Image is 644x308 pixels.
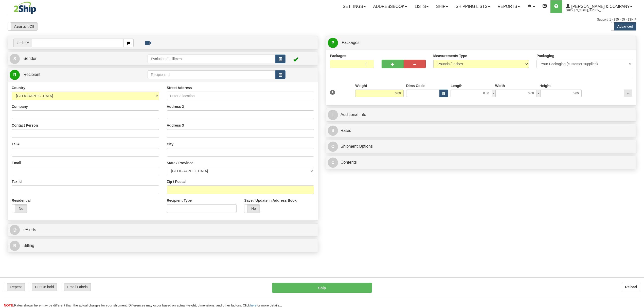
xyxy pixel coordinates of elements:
[10,225,316,235] a: @ eAlerts
[540,83,551,88] label: Height
[537,90,540,97] span: x
[494,0,524,13] a: Reports
[339,0,369,13] a: Settings
[369,0,411,13] a: Addressbook
[10,70,20,80] span: R
[328,110,338,120] span: I
[328,141,634,152] a: OShipment Options
[8,1,42,14] img: logo3042.jpg
[10,54,148,64] a: S Sender
[10,70,132,80] a: R Recipient
[536,53,554,58] label: Packaging
[566,8,604,13] span: 3042 / [US_STATE][PERSON_NAME]
[250,303,257,307] a: here
[167,179,186,184] label: Zip / Postal
[570,4,630,9] span: [PERSON_NAME] & Company
[10,54,20,64] span: S
[12,142,20,147] label: Tel #
[167,123,184,128] label: Address 3
[23,56,37,61] span: Sender
[328,158,338,168] span: C
[167,85,192,90] label: Street Address
[244,204,260,213] label: No
[328,38,634,48] a: P Packages
[433,53,467,58] label: Measurements Type
[8,22,37,30] label: Assistant Off
[148,55,276,63] input: Sender Id
[244,198,296,203] label: Save / Update in Address Book
[12,160,21,165] label: Email
[12,204,27,213] label: No
[10,241,20,251] span: B
[622,283,640,291] button: Reload
[4,303,14,307] span: NOTE:
[330,53,346,58] label: Packages
[452,0,494,13] a: Shipping lists
[328,126,634,136] a: $Rates
[23,72,40,77] span: Recipient
[10,225,20,235] span: @
[328,126,338,136] span: $
[342,40,359,45] span: Packages
[148,70,276,79] input: Recipient Id
[29,283,57,291] label: Put On hold
[451,83,462,88] label: Length
[406,83,425,88] label: Dims Code
[61,283,91,291] label: Email Labels
[624,90,632,97] div: ...
[632,128,643,180] iframe: chat widget
[10,241,316,251] a: B Billing
[330,90,335,95] span: 1
[23,243,34,248] span: Billing
[355,83,367,88] label: Weight
[432,0,452,13] a: Ship
[167,160,193,165] label: State / Province
[12,85,25,90] label: Country
[12,179,22,184] label: Tax Id
[167,142,173,147] label: City
[495,83,505,88] label: Width
[12,198,31,203] label: Residential
[328,38,338,48] span: P
[492,90,495,97] span: x
[411,0,432,13] a: Lists
[167,92,314,100] input: Enter a location
[328,142,338,152] span: O
[167,198,192,203] label: Recipient Type
[328,110,634,120] a: IAdditional Info
[12,123,38,128] label: Contact Person
[4,283,25,291] label: Repeat
[167,104,184,109] label: Address 2
[562,0,636,13] a: [PERSON_NAME] & Company 3042 / [US_STATE][PERSON_NAME]
[8,18,636,22] div: Support: 1 - 855 - 55 - 2SHIP
[12,104,28,109] label: Company
[272,283,372,293] button: Ship
[328,157,634,168] a: CContents
[625,285,637,289] b: Reload
[23,228,36,232] span: eAlerts
[611,22,636,30] label: Advanced
[13,39,32,47] span: Order #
